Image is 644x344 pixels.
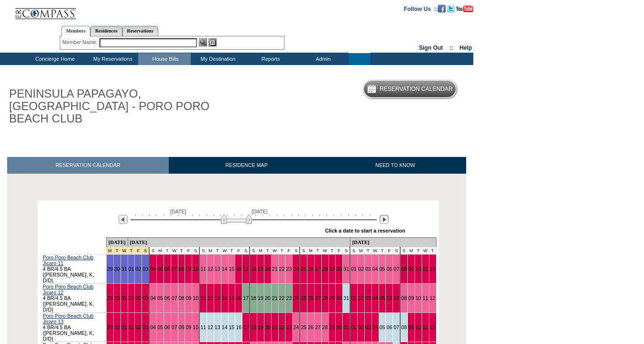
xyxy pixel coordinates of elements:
[351,295,357,301] a: 01
[215,266,220,272] a: 13
[186,295,191,301] a: 09
[365,295,371,301] a: 03
[243,295,249,301] a: 17
[129,266,134,272] a: 01
[191,53,243,65] td: My Destination
[371,247,379,254] td: W
[86,53,138,65] td: My Reservations
[308,295,314,301] a: 26
[251,266,256,272] a: 18
[215,295,220,301] a: 13
[107,324,113,330] a: 29
[350,237,436,247] td: [DATE]
[408,324,414,330] a: 09
[138,53,191,65] td: House Bills
[172,324,177,330] a: 07
[415,266,421,272] a: 10
[207,247,214,254] td: M
[121,324,127,330] a: 31
[258,295,263,301] a: 19
[400,312,407,342] td: 08
[150,295,156,301] a: 04
[251,295,256,301] a: 18
[301,324,306,330] a: 25
[449,44,453,51] span: ::
[380,86,453,92] h5: Reservation Calendar
[150,266,156,272] a: 04
[429,247,436,254] td: T
[43,284,94,295] a: Poro Poro Beach Club Jicaro 12
[121,266,127,272] a: 31
[120,247,128,254] td: New Year's
[229,295,235,301] a: 15
[42,312,107,342] td: 4 BR/4.5 BA ([PERSON_NAME], K, D/D)
[157,266,163,272] a: 05
[350,247,357,254] td: S
[329,324,335,330] a: 29
[271,247,278,254] td: W
[193,324,198,330] a: 10
[456,5,473,12] img: Subscribe to our YouTube Channel
[365,324,371,330] a: 03
[272,324,278,330] a: 21
[322,295,328,301] a: 28
[351,266,357,272] a: 01
[236,266,241,272] a: 16
[358,324,364,330] a: 02
[221,247,228,254] td: W
[157,295,163,301] a: 05
[386,266,392,272] a: 06
[336,295,342,301] a: 30
[265,324,271,330] a: 20
[329,295,335,301] a: 29
[61,26,90,36] a: Members
[135,324,141,330] a: 02
[157,324,163,330] a: 05
[142,324,148,330] a: 03
[419,44,443,51] a: Sign Out
[200,266,206,272] a: 11
[114,266,120,272] a: 30
[315,324,321,330] a: 27
[336,324,342,330] a: 30
[301,295,306,301] a: 25
[164,295,170,301] a: 06
[343,283,350,312] td: 31
[293,247,300,254] td: S
[401,266,407,272] a: 08
[293,324,299,330] a: 24
[308,266,314,272] a: 26
[62,38,99,46] div: Member Name:
[129,324,134,330] a: 01
[315,295,321,301] a: 27
[164,324,170,330] a: 06
[207,295,213,301] a: 12
[128,247,135,254] td: New Year's
[142,266,148,272] a: 03
[315,266,321,272] a: 27
[438,5,446,11] a: Become our fan on Facebook
[199,247,207,254] td: S
[456,5,473,11] a: Subscribe to our YouTube Channel
[128,237,350,247] td: [DATE]
[272,266,278,272] a: 21
[393,312,400,342] td: 07
[365,266,371,272] a: 03
[228,312,235,342] td: 15
[400,247,407,254] td: S
[207,266,213,272] a: 12
[386,247,393,254] td: F
[142,247,149,254] td: New Year's
[186,266,191,272] a: 09
[272,295,278,301] a: 21
[107,295,113,301] a: 29
[415,324,421,330] a: 10
[107,266,113,272] a: 29
[393,295,399,301] a: 07
[328,247,336,254] td: T
[129,295,134,301] a: 01
[236,295,241,301] a: 16
[242,247,250,254] td: S
[135,247,142,254] td: New Year's
[336,247,343,254] td: F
